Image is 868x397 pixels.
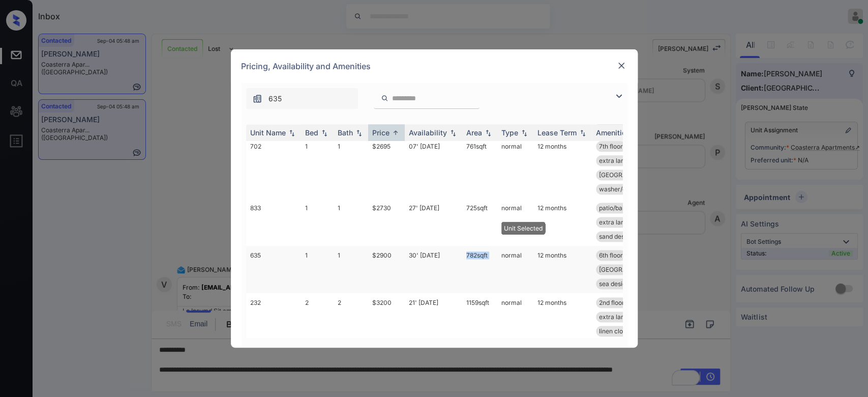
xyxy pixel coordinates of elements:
[599,218,645,226] span: extra large clo...
[246,246,301,293] td: 635
[599,313,645,321] span: extra large clo...
[537,128,577,137] div: Lease Term
[334,293,368,355] td: 2
[405,198,462,246] td: 27' [DATE]
[405,293,462,355] td: 21' [DATE]
[462,137,497,198] td: 761 sqft
[599,185,638,193] span: washer/dryer
[368,198,405,246] td: $2730
[405,246,462,293] td: 30' [DATE]
[409,128,447,137] div: Availability
[246,293,301,355] td: 232
[599,204,638,212] span: patio/balcony
[301,137,334,198] td: 1
[578,129,588,136] img: sorting
[596,128,630,137] div: Amenities
[599,143,623,150] span: 7th floor
[613,90,625,102] img: icon-zuma
[599,266,662,273] span: [GEOGRAPHIC_DATA]
[391,129,401,136] img: sorting
[466,128,482,137] div: Area
[462,293,497,355] td: 1159 sqft
[533,293,592,355] td: 12 months
[368,293,405,355] td: $3200
[616,61,626,71] img: close
[462,198,497,246] td: 725 sqft
[599,171,662,179] span: [GEOGRAPHIC_DATA]
[246,198,301,246] td: 833
[338,128,353,137] div: Bath
[483,129,493,136] img: sorting
[599,157,645,164] span: extra large clo...
[287,129,297,136] img: sorting
[252,94,262,104] img: icon-zuma
[305,128,318,137] div: Bed
[519,129,529,136] img: sorting
[319,129,330,136] img: sorting
[301,293,334,355] td: 2
[301,198,334,246] td: 1
[462,246,497,293] td: 782 sqft
[268,93,282,104] span: 635
[405,137,462,198] td: 07' [DATE]
[368,137,405,198] td: $2695
[250,128,286,137] div: Unit Name
[533,198,592,246] td: 12 months
[368,246,405,293] td: $2900
[448,129,458,136] img: sorting
[231,49,638,83] div: Pricing, Availability and Amenities
[301,246,334,293] td: 1
[533,246,592,293] td: 12 months
[354,129,364,136] img: sorting
[501,128,518,137] div: Type
[497,293,533,355] td: normal
[372,128,390,137] div: Price
[381,94,388,103] img: icon-zuma
[599,251,623,259] span: 6th floor
[497,198,533,246] td: normal
[334,137,368,198] td: 1
[599,233,650,240] span: sand design pac...
[599,299,624,306] span: 2nd floor
[599,280,650,288] span: sea design pack...
[533,137,592,198] td: 12 months
[334,198,368,246] td: 1
[497,137,533,198] td: normal
[497,246,533,293] td: normal
[246,137,301,198] td: 702
[334,246,368,293] td: 1
[599,327,632,335] span: linen closet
